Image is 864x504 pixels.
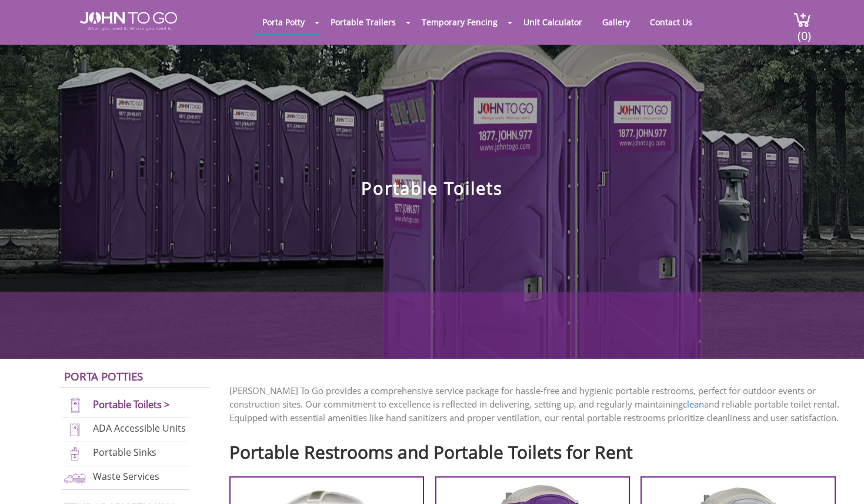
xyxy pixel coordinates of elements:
[797,18,811,44] span: (0)
[641,11,701,34] a: Contact Us
[413,11,506,34] a: Temporary Fencing
[817,457,864,504] button: Live Chat
[93,422,186,435] a: ADA Accessible Units
[322,11,405,34] a: Portable Trailers
[515,11,591,34] a: Unit Calculator
[64,369,143,383] a: Porta Potties
[93,398,170,411] a: Portable Toilets >
[62,422,88,438] img: ADA-units-new.png
[793,12,811,28] img: cart a
[253,11,313,34] a: Porta Potty
[62,398,88,413] img: portable-toilets-new.png
[593,11,639,34] a: Gallery
[229,436,846,462] h2: Portable Restrooms and Portable Toilets for Rent
[683,398,704,410] a: clean
[229,384,846,425] p: [PERSON_NAME] To Go provides a comprehensive service package for hassle-free and hygienic portabl...
[80,12,177,31] img: JOHN to go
